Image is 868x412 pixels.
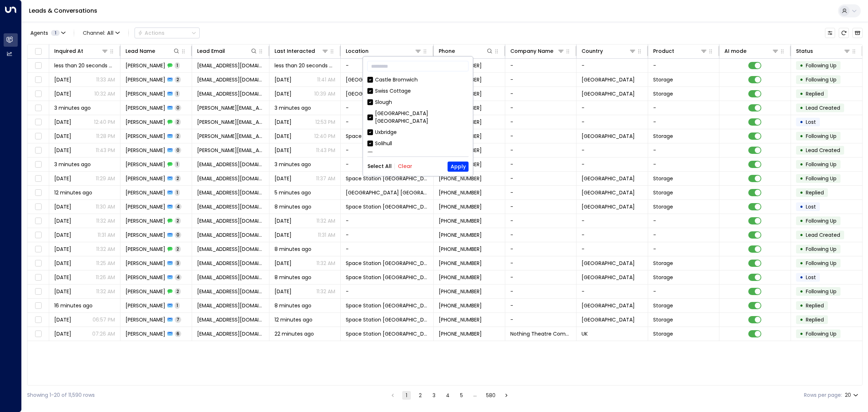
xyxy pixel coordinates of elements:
div: • [800,229,803,241]
span: Space Station Slough [346,90,399,97]
div: Lead Name [125,47,180,55]
span: Sep 08, 2025 [54,76,71,83]
span: 2 [175,218,181,224]
p: 11:28 PM [96,133,115,140]
p: 11:25 AM [96,260,115,267]
span: Aug 29, 2025 [275,133,292,140]
span: daniellewhitaker5@gmail.com [197,203,264,210]
div: 20 [845,390,860,400]
span: Toggle select row [34,132,43,141]
span: Sep 06, 2025 [275,217,292,224]
td: - [341,59,434,72]
span: Danielle Whitaker [125,231,165,239]
p: 11:41 AM [317,76,335,83]
span: Toggle select row [34,89,43,98]
td: - [505,299,576,312]
button: Go to page 3 [430,391,438,400]
span: United Kingdom [582,90,635,97]
span: Toggle select row [34,160,43,169]
p: 11:31 AM [318,231,335,239]
span: Forrest9494@gmail.com [197,288,264,295]
span: 8 minutes ago [275,245,311,253]
div: • [800,186,803,199]
span: Space Station Daventry [346,133,406,140]
span: Lesley Forrest [125,288,165,295]
button: Archived Leads [852,28,863,38]
div: • [800,285,803,298]
td: - [341,285,434,298]
div: Wakefield [367,151,469,159]
span: 1 [175,189,180,196]
span: Storage [653,203,673,210]
span: akasha1808@hotmail.co.uk [197,260,264,267]
button: Customize [825,28,835,38]
div: Location [346,47,369,55]
td: - [576,285,648,298]
span: +447388343083 [439,217,482,224]
span: Toggle select row [34,104,43,113]
td: - [341,157,434,171]
td: - [505,143,576,157]
span: 8 minutes ago [275,203,311,210]
span: less than 20 seconds ago [275,62,335,69]
span: United Kingdom [582,76,635,83]
span: Sarah Adams [125,147,165,154]
span: Amyna Elsanosi [125,90,165,97]
td: - [648,242,719,256]
span: Aug 30, 2025 [54,118,71,126]
button: Agents1 [27,28,68,38]
span: Lead Created [806,104,840,112]
td: - [505,228,576,242]
span: Toggle select row [34,231,43,240]
span: Mike Ko [125,175,165,182]
span: Following Up [806,62,837,69]
p: 11:32 AM [316,288,335,295]
div: • [800,59,803,72]
td: - [648,115,719,129]
span: Toggle select row [34,259,43,268]
span: 1 [51,30,60,36]
div: • [800,257,803,269]
span: Storage [653,260,673,267]
td: - [576,214,648,228]
div: Location [346,47,422,55]
span: 4 [175,274,182,280]
span: Toggle select all [34,47,43,56]
span: Following Up [806,245,837,253]
span: +447866314525 [439,260,482,267]
div: Solihull [375,140,392,147]
p: 11:30 AM [96,203,115,210]
div: Lead Email [197,47,258,55]
div: [GEOGRAPHIC_DATA] [GEOGRAPHIC_DATA] [367,110,469,125]
span: Space Station Garretts Green [346,203,428,210]
div: Slough [375,98,392,106]
span: amynamaki@hotmail.co.uk [197,76,264,83]
td: - [648,228,719,242]
div: Country [582,47,636,55]
div: Button group with a nested menu [135,28,200,38]
div: • [800,243,803,255]
p: 11:26 AM [96,274,115,281]
p: 12:40 PM [94,118,115,126]
span: +447516706155 [439,175,482,182]
span: United Kingdom [582,260,635,267]
a: Leads & Conversations [29,7,97,15]
span: 3 minutes ago [54,161,91,168]
span: Replied [806,189,824,196]
button: Go to page 4 [443,391,452,400]
span: Toggle select row [34,273,43,282]
div: • [800,201,803,213]
span: 1 [175,62,180,68]
p: 11:43 PM [96,147,115,154]
span: Sarah Adams [125,133,165,140]
div: Status [796,47,851,55]
span: daniellewhitaker5@gmail.com [197,217,264,224]
p: 12:53 PM [315,118,335,126]
div: Swiss Cottage [375,87,411,95]
td: - [648,157,719,171]
span: sarah_nrc@yahoo.co.uk [197,133,264,140]
span: sarah_nrc@yahoo.co.uk [197,118,264,126]
td: - [341,101,434,115]
div: • [800,116,803,128]
span: Aug 27, 2025 [275,147,292,154]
